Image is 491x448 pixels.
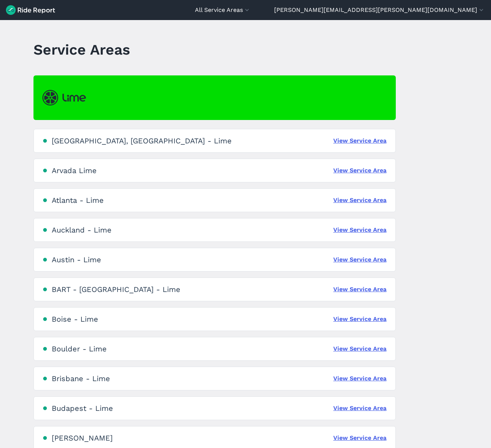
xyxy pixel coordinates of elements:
[333,255,386,264] a: View Service Area
[52,434,113,442] div: [PERSON_NAME]
[333,344,386,353] a: View Service Area
[333,374,386,383] a: View Service Area
[52,285,180,294] div: BART - [GEOGRAPHIC_DATA] - Lime
[52,166,97,175] div: Arvada Lime
[333,196,386,205] a: View Service Area
[42,90,86,105] img: Lime
[52,404,113,413] div: Budapest - Lime
[52,315,98,324] div: Boise - Lime
[333,225,386,234] a: View Service Area
[333,404,386,413] a: View Service Area
[274,6,485,14] button: [PERSON_NAME][EMAIL_ADDRESS][PERSON_NAME][DOMAIN_NAME]
[6,5,55,15] img: Ride Report
[195,6,251,14] button: All Service Areas
[333,315,386,324] a: View Service Area
[33,39,130,60] h1: Service Areas
[52,136,232,145] div: [GEOGRAPHIC_DATA], [GEOGRAPHIC_DATA] - Lime
[52,374,110,383] div: Brisbane - Lime
[333,136,386,145] a: View Service Area
[333,434,386,442] a: View Service Area
[52,255,101,264] div: Austin - Lime
[333,285,386,294] a: View Service Area
[52,196,104,205] div: Atlanta - Lime
[52,344,107,353] div: Boulder - Lime
[52,225,112,234] div: Auckland - Lime
[333,166,386,175] a: View Service Area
